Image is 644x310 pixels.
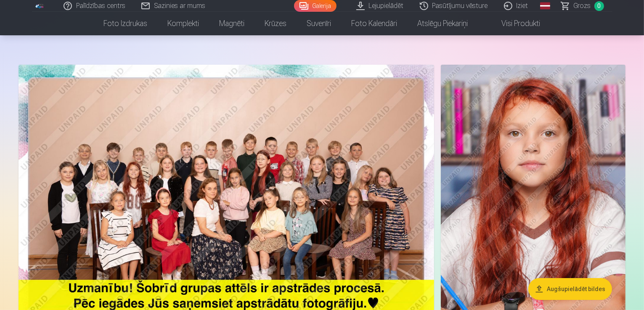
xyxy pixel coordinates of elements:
span: 0 [594,1,604,11]
img: /fa1 [35,3,45,8]
a: Suvenīri [297,12,342,35]
button: Augšupielādēt bildes [528,278,612,300]
a: Foto izdrukas [94,12,158,35]
a: Atslēgu piekariņi [408,12,478,35]
a: Visi produkti [478,12,551,35]
span: Grozs [574,1,591,11]
a: Krūzes [255,12,297,35]
a: Magnēti [209,12,255,35]
a: Komplekti [158,12,209,35]
a: Foto kalendāri [342,12,408,35]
